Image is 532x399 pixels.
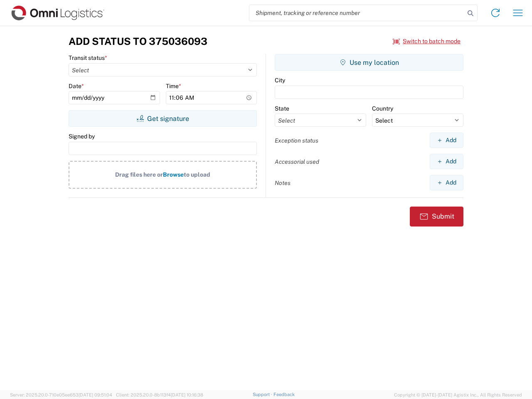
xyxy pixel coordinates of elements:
label: Transit status [69,54,107,62]
h3: Add Status to 375036093 [69,35,207,47]
span: [DATE] 09:51:04 [79,392,112,397]
label: Time [166,82,181,90]
button: Get signature [69,110,257,127]
label: Accessorial used [275,158,319,165]
label: Country [372,105,393,112]
a: Feedback [273,392,295,397]
span: Copyright © [DATE]-[DATE] Agistix Inc., All Rights Reserved [394,391,522,399]
label: City [275,76,285,84]
span: Server: 2025.20.0-710e05ee653 [10,392,112,397]
span: Client: 2025.20.0-8b113f4 [116,392,203,397]
button: Switch to batch mode [393,34,461,48]
button: Add [430,133,463,148]
input: Shipment, tracking or reference number [249,5,465,21]
label: Exception status [275,137,318,144]
button: Use my location [275,54,463,71]
label: Notes [275,179,291,187]
label: State [275,105,289,112]
button: Submit [410,207,463,227]
a: Support [253,392,273,397]
span: [DATE] 10:16:38 [171,392,203,397]
button: Add [430,175,463,190]
span: to upload [184,171,210,178]
button: Add [430,154,463,169]
label: Signed by [69,133,95,140]
label: Date [69,82,84,90]
span: Browse [163,171,184,178]
span: Drag files here or [115,171,163,178]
